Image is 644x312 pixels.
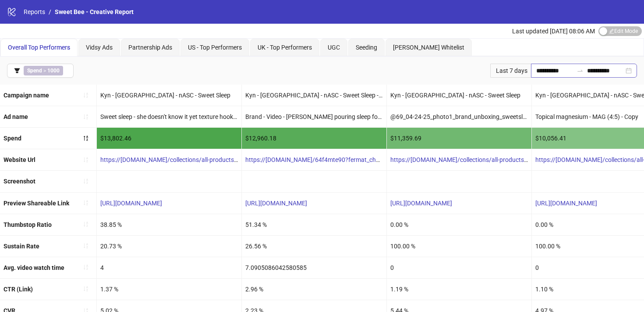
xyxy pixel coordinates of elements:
div: 0 [387,257,531,278]
div: Brand - Video - [PERSON_NAME] pouring sleep focussed - Fermat - Copy [242,106,386,127]
span: > [24,66,63,75]
span: sort-ascending [83,264,89,270]
span: sort-ascending [83,286,89,292]
b: Spend [4,135,21,142]
div: $11,359.69 [387,128,531,149]
div: Kyn - [GEOGRAPHIC_DATA] - nASC - Sweet Sleep [387,85,531,106]
div: 38.85 % [97,214,241,235]
div: 1.37 % [97,279,241,300]
button: Spend > 1000 [7,64,74,78]
a: [URL][DOMAIN_NAME] [245,200,307,207]
b: Spend [27,68,42,74]
div: 100.00 % [387,236,531,257]
span: UGC [328,44,340,51]
span: sort-ascending [83,200,89,206]
b: 1000 [47,68,60,74]
a: [URL][DOMAIN_NAME] [100,200,162,207]
a: [URL][DOMAIN_NAME] [390,200,452,207]
span: Last updated [DATE] 08:06 AM [512,28,595,35]
div: 7.0905086042580585 [242,257,386,278]
b: Screenshot [4,178,35,185]
div: 4 [97,257,241,278]
div: 26.56 % [242,236,386,257]
b: Ad name [4,113,28,120]
b: Website Url [4,156,35,163]
div: 0.00 % [387,214,531,235]
b: Avg. video watch time [4,264,64,271]
b: CTR (Link) [4,286,33,293]
div: Last 7 days [490,64,531,78]
div: 51.34 % [242,214,386,235]
div: 1.19 % [387,279,531,300]
div: 20.73 % [97,236,241,257]
a: Reports [22,7,47,17]
span: sort-ascending [83,243,89,249]
b: Campaign name [4,92,49,99]
div: $13,802.46 [97,128,241,149]
div: Kyn - [GEOGRAPHIC_DATA] - nASC - Sweet Sleep - Fermat [242,85,386,106]
span: sort-ascending [83,114,89,120]
span: Overall Top Performers [8,44,70,51]
span: UK - Top Performers [258,44,312,51]
span: [PERSON_NAME] Whitelist [393,44,464,51]
a: [URL][DOMAIN_NAME] [535,200,597,207]
span: Vidsy Ads [86,44,113,51]
span: US - Top Performers [188,44,242,51]
div: Kyn - [GEOGRAPHIC_DATA] - nASC - Sweet Sleep [97,85,241,106]
b: Preview Shareable Link [4,200,69,207]
span: sort-ascending [83,157,89,163]
span: Sweet Bee - Creative Report [55,8,134,15]
div: Sweet sleep - she doesn't know it yet texture hook - 9:16 reel.MOV [97,106,241,127]
span: sort-ascending [83,92,89,98]
span: to [577,67,584,74]
div: $12,960.18 [242,128,386,149]
span: sort-ascending [83,178,89,184]
li: / [49,7,51,17]
span: sort-descending [83,135,89,141]
div: 2.96 % [242,279,386,300]
span: filter [14,68,20,74]
span: Partnership Ads [128,44,172,51]
span: sort-ascending [83,221,89,227]
span: Seeding [356,44,377,51]
div: @69_04-24-25_photo1_brand_unboxing_sweetsleepbutter_sweetbee.png [387,106,531,127]
b: Sustain Rate [4,243,39,250]
b: Thumbstop Ratio [4,221,52,228]
span: swap-right [577,67,584,74]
